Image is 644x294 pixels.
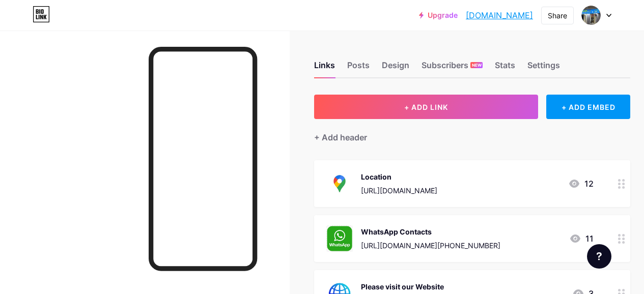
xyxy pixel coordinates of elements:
div: Location [361,171,437,182]
span: NEW [472,62,482,68]
img: awadelectronics [581,6,601,25]
img: Location [326,170,353,197]
div: Subscribers [422,59,483,77]
div: Share [548,10,567,21]
div: Stats [495,59,515,77]
div: [URL][DOMAIN_NAME] [361,185,437,196]
div: Posts [347,59,370,77]
button: + ADD LINK [314,95,538,119]
div: [URL][DOMAIN_NAME][PHONE_NUMBER] [361,240,500,251]
a: [DOMAIN_NAME] [466,9,533,21]
a: Upgrade [419,11,458,19]
div: Settings [527,59,560,77]
div: 11 [569,232,594,245]
img: WhatsApp Contacts [326,225,353,252]
span: + ADD LINK [404,103,448,111]
div: WhatsApp Contacts [361,226,500,237]
div: + Add header [314,131,367,143]
div: + ADD EMBED [546,95,630,119]
div: Design [382,59,409,77]
div: Links [314,59,335,77]
div: 12 [568,178,594,190]
div: Please visit our Website [361,281,444,292]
